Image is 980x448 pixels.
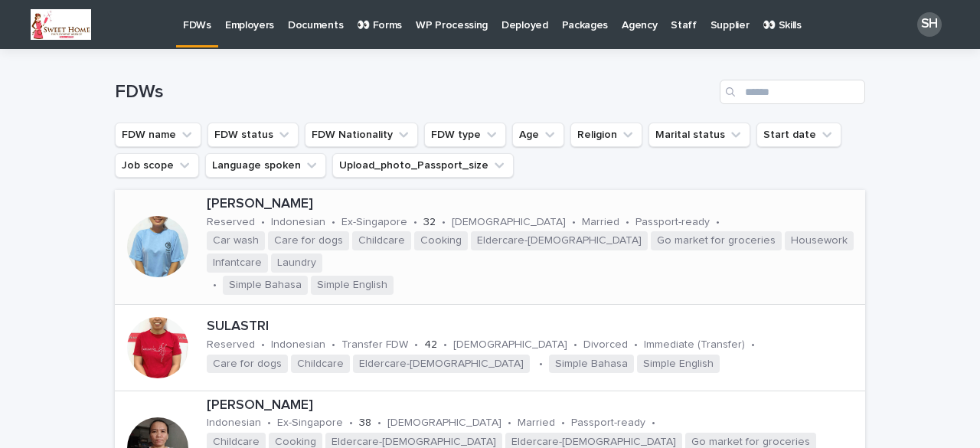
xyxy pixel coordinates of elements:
[785,231,854,250] span: Housework
[277,417,343,430] p: Ex-Singapore
[267,417,271,430] p: •
[549,355,634,374] span: Simple Bahasa
[414,338,418,352] p: •
[213,279,217,292] p: •
[453,338,567,352] p: [DEMOGRAPHIC_DATA]
[268,231,349,250] span: Care for dogs
[651,231,782,250] span: Go market for groceries
[652,417,655,430] p: •
[414,231,468,250] span: Cooking
[424,338,437,352] p: 42
[207,319,859,335] p: SULASTRI
[311,276,394,295] span: Simple English
[271,338,325,352] p: Indonesian
[637,355,720,374] span: Simple English
[207,397,859,414] p: [PERSON_NAME]
[442,216,446,229] p: •
[756,123,841,147] button: Start date
[452,216,566,229] p: [DEMOGRAPHIC_DATA]
[353,355,530,374] span: Eldercare-[DEMOGRAPHIC_DATA]
[648,123,750,147] button: Marital status
[207,231,265,250] span: Car wash
[341,338,408,352] p: Transfer FDW
[341,216,407,229] p: Ex-Singapore
[917,12,942,37] div: SH
[716,216,720,229] p: •
[332,216,335,229] p: •
[423,216,436,229] p: 32
[207,216,255,229] p: Reserved
[332,338,335,352] p: •
[583,338,628,352] p: Divorced
[573,338,577,352] p: •
[115,190,865,305] a: [PERSON_NAME]Reserved•Indonesian•Ex-Singapore•32•[DEMOGRAPHIC_DATA]•Married•Passport-ready•Car wa...
[413,216,417,229] p: •
[207,196,859,213] p: [PERSON_NAME]
[635,216,710,229] p: Passport-ready
[572,216,576,229] p: •
[387,417,501,430] p: [DEMOGRAPHIC_DATA]
[115,81,714,103] h1: FDWs
[518,417,555,430] p: Married
[261,338,265,352] p: •
[570,123,642,147] button: Religion
[634,338,638,352] p: •
[582,216,619,229] p: Married
[751,338,755,352] p: •
[207,253,268,273] span: Infantcare
[207,355,288,374] span: Care for dogs
[424,123,506,147] button: FDW type
[471,231,648,250] span: Eldercare-[DEMOGRAPHIC_DATA]
[115,153,199,178] button: Job scope
[271,216,325,229] p: Indonesian
[349,417,353,430] p: •
[207,123,299,147] button: FDW status
[305,123,418,147] button: FDW Nationality
[571,417,645,430] p: Passport-ready
[291,355,350,374] span: Childcare
[207,417,261,430] p: Indonesian
[352,231,411,250] span: Childcare
[626,216,629,229] p: •
[443,338,447,352] p: •
[31,9,91,40] img: 8Rew6ahsb-lzF3ym0asMJF9wjGWfaLCqcQEFaSrrFrQ
[205,153,326,178] button: Language spoken
[207,338,255,352] p: Reserved
[561,417,565,430] p: •
[271,253,322,273] span: Laundry
[223,276,308,295] span: Simple Bahasa
[720,80,865,104] input: Search
[539,358,543,371] p: •
[115,305,865,391] a: SULASTRIReserved•Indonesian•Transfer FDW•42•[DEMOGRAPHIC_DATA]•Divorced•Immediate (Transfer)•Care...
[377,417,381,430] p: •
[508,417,511,430] p: •
[332,153,514,178] button: Upload_photo_Passport_size
[644,338,745,352] p: Immediate (Transfer)
[359,417,371,430] p: 38
[261,216,265,229] p: •
[115,123,201,147] button: FDW name
[512,123,564,147] button: Age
